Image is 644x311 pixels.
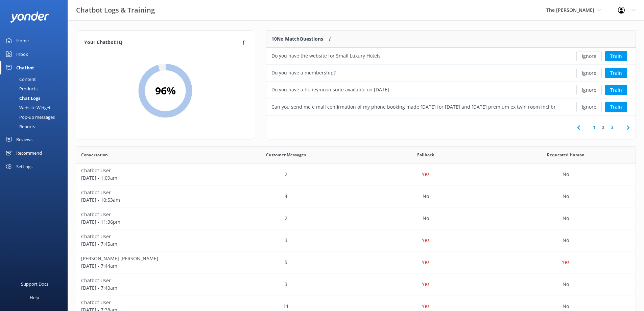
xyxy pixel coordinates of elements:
div: Content [4,74,36,84]
h2: 96 % [155,83,176,99]
p: 5 [285,259,287,266]
div: Inbox [16,47,28,61]
p: Chatbot User [81,211,211,218]
h3: Chatbot Logs & Training [76,5,155,16]
button: Ignore [576,51,602,61]
button: Train [605,102,627,112]
a: Reports [4,122,68,131]
div: Website Widget [4,103,51,112]
p: Yes [422,281,430,288]
p: No [423,215,429,222]
p: Chatbot User [81,167,211,174]
p: 3 [285,237,287,244]
p: [PERSON_NAME] [PERSON_NAME] [81,255,211,262]
p: [DATE] - 11:36pm [81,218,211,226]
div: Recommend [16,146,42,160]
span: Requested Human [547,152,585,158]
a: 2 [599,124,608,131]
div: row [76,251,636,273]
div: row [266,98,636,115]
p: [DATE] - 7:44am [81,262,211,270]
span: Customer Messages [266,152,306,158]
div: Reviews [16,133,32,146]
div: Do you have the website for Small Luxury Hotels [271,52,381,60]
a: Content [4,74,68,84]
p: [DATE] - 7:45am [81,240,211,248]
p: [DATE] - 10:53am [81,196,211,204]
p: Yes [422,303,430,310]
a: Products [4,84,68,93]
p: No [563,215,569,222]
div: Products [4,84,38,93]
p: Chatbot User [81,299,211,306]
div: Support Docs [21,277,48,291]
a: Chat Logs [4,93,68,103]
button: Train [605,68,627,78]
div: row [266,82,636,98]
p: No [563,171,569,178]
div: Can you send me e mail confirmation of my phone booking made [DATE] for [DATE] and [DATE] premium... [271,103,555,111]
p: No [563,237,569,244]
div: Reports [4,122,35,131]
p: No [563,303,569,310]
p: 10 No Match Questions [271,35,323,43]
p: Yes [562,259,570,266]
div: row [76,273,636,295]
button: Ignore [576,102,602,112]
a: Pop-up messages [4,112,68,122]
div: row [266,48,636,65]
p: Chatbot User [81,277,211,284]
button: Train [605,51,627,61]
p: No [563,281,569,288]
a: 1 [590,124,599,131]
p: 2 [285,215,287,222]
p: 3 [285,281,287,288]
p: 11 [283,303,289,310]
p: Chatbot User [81,233,211,240]
div: row [76,207,636,229]
div: Pop-up messages [4,112,55,122]
p: No [423,193,429,200]
button: Train [605,85,627,95]
p: [DATE] - 1:09am [81,174,211,182]
a: 3 [608,124,617,131]
p: Chatbot User [81,189,211,196]
h4: Your Chatbot IQ [84,39,240,46]
button: Ignore [576,85,602,95]
div: Chatbot [16,61,34,74]
p: Yes [422,171,430,178]
span: Fallback [417,152,434,158]
div: Help [30,291,39,304]
div: Home [16,34,29,47]
span: The [PERSON_NAME] [546,7,594,13]
div: row [266,65,636,82]
p: Yes [422,259,430,266]
div: Chat Logs [4,93,40,103]
p: [DATE] - 7:40am [81,284,211,292]
div: row [76,229,636,251]
p: Yes [422,237,430,244]
p: No [563,193,569,200]
div: Do you have a honeymoon suite available on [DATE] [271,86,389,93]
p: 4 [285,193,287,200]
div: Do you have a membership? [271,69,336,76]
p: 2 [285,171,287,178]
div: row [76,185,636,207]
span: Conversation [81,152,108,158]
div: row [76,163,636,185]
a: Website Widget [4,103,68,112]
div: Settings [16,160,32,173]
img: yonder-white-logo.png [10,12,49,23]
div: grid [266,48,636,115]
button: Ignore [576,68,602,78]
